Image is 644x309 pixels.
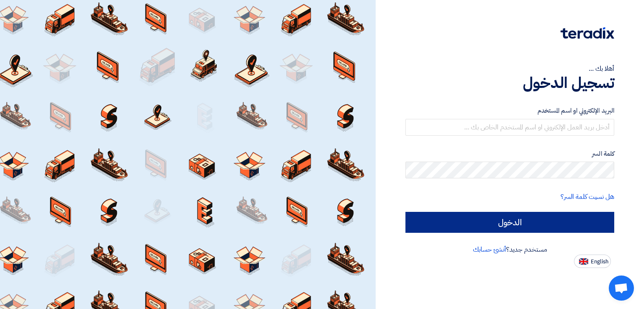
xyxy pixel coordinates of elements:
a: هل نسيت كلمة السر؟ [561,192,614,202]
a: أنشئ حسابك [473,245,506,255]
div: أهلا بك ... [405,64,614,74]
span: English [591,259,608,265]
img: en-US.png [579,258,588,265]
div: Open chat [609,276,634,301]
div: مستخدم جديد؟ [405,245,614,255]
input: الدخول [405,212,614,233]
label: كلمة السر [405,149,614,159]
img: Teradix logo [561,27,614,39]
h1: تسجيل الدخول [405,74,614,92]
input: أدخل بريد العمل الإلكتروني او اسم المستخدم الخاص بك ... [405,119,614,136]
button: English [574,255,611,268]
label: البريد الإلكتروني او اسم المستخدم [405,106,614,116]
